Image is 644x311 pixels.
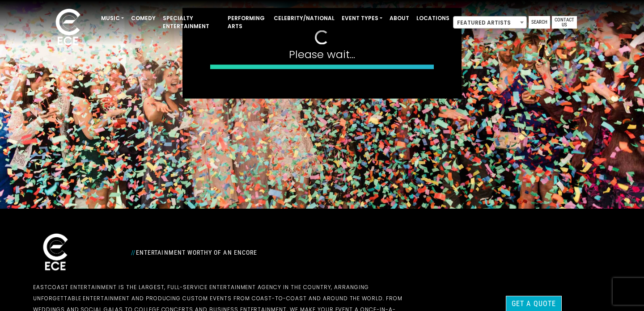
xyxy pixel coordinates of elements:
span: Featured Artists [453,17,526,29]
img: ece_new_logo_whitev2-1.png [33,231,78,274]
a: Music [97,11,127,26]
a: Performing Arts [224,11,270,34]
a: Specialty Entertainment [159,11,224,34]
a: Locations [413,11,453,26]
a: Event Types [338,11,386,26]
a: Comedy [127,11,159,26]
span: // [131,249,136,256]
a: Celebrity/National [270,11,338,26]
span: Featured Artists [453,16,527,29]
a: About [386,11,413,26]
h4: Please wait... [210,48,434,61]
div: Entertainment Worthy of an Encore [126,245,420,260]
a: Search [529,16,550,29]
a: Contact Us [552,16,577,29]
img: ece_new_logo_whitev2-1.png [46,6,90,50]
